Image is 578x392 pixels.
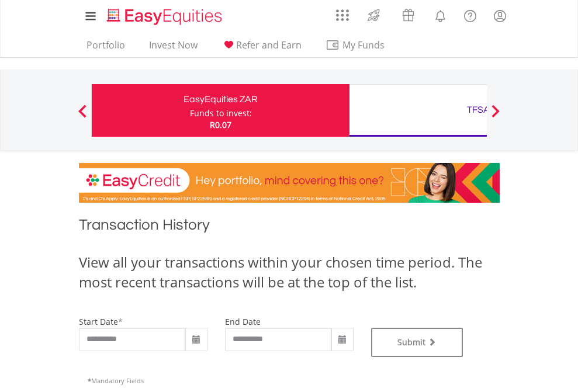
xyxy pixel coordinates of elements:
a: My Profile [485,3,515,29]
label: end date [225,316,261,327]
img: vouchers-v2.svg [399,6,418,25]
img: thrive-v2.svg [364,6,383,25]
a: Home page [102,3,227,26]
button: Previous [71,110,94,122]
a: Portfolio [82,39,130,57]
img: EasyEquities_Logo.png [105,7,227,26]
img: grid-menu-icon.svg [336,9,349,22]
a: Refer and Earn [217,39,306,57]
div: View all your transactions within your chosen time period. The most recent transactions will be a... [79,252,500,293]
a: Notifications [425,3,455,26]
img: EasyCredit Promotion Banner [79,163,500,203]
span: R0.07 [210,119,231,130]
a: Vouchers [391,3,425,25]
div: Funds to invest: [190,107,252,119]
span: My Funds [326,37,402,53]
a: AppsGrid [328,3,357,22]
a: Invest Now [144,39,202,57]
button: Next [484,110,507,122]
button: Submit [371,328,463,357]
div: EasyEquities ZAR [99,91,342,107]
a: FAQ's and Support [455,3,485,26]
span: Refer and Earn [236,39,302,51]
label: start date [79,316,118,327]
span: Mandatory Fields [88,376,144,385]
h1: Transaction History [79,214,500,241]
